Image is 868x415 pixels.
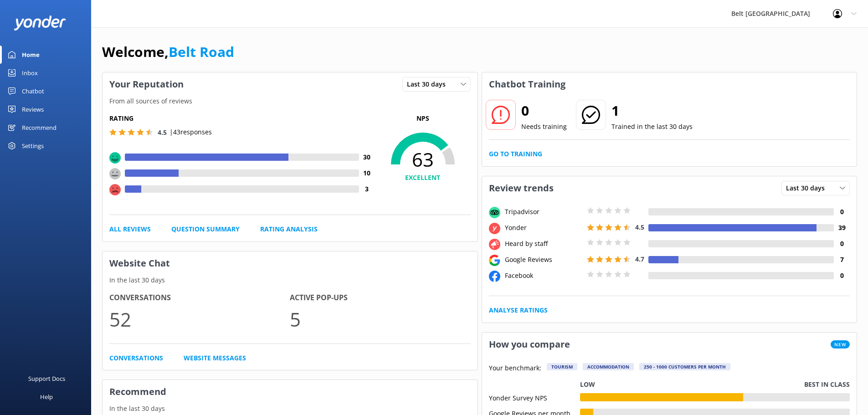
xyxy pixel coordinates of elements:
h4: 3 [359,184,375,194]
h5: Rating [109,113,375,123]
div: Support Docs [28,369,65,388]
span: New [831,340,850,348]
p: NPS [375,113,471,123]
h4: 7 [834,255,850,265]
h3: Chatbot Training [482,72,572,96]
div: Google Reviews [503,255,585,265]
h3: Recommend [103,380,478,404]
h4: Active Pop-ups [290,292,470,304]
span: 4.5 [158,128,167,137]
h4: 0 [834,239,850,249]
span: 4.5 [635,223,644,231]
div: Home [22,46,40,64]
span: 63 [375,148,471,171]
a: All Reviews [109,224,151,234]
a: Go to Training [489,149,542,159]
p: 52 [109,304,290,334]
p: | 43 responses [169,127,212,137]
img: yonder-white-logo.png [14,15,66,31]
a: Analyse Ratings [489,305,548,315]
a: Belt Road [169,42,234,61]
p: In the last 30 days [103,404,478,414]
h3: Your Reputation [103,72,190,96]
h2: 0 [521,100,567,122]
h4: 0 [834,207,850,217]
p: Best in class [804,379,850,389]
h1: Welcome, [102,41,234,63]
div: Settings [22,137,44,155]
h4: 10 [359,168,375,178]
div: Inbox [22,64,38,82]
span: 4.7 [635,255,644,263]
p: In the last 30 days [103,275,478,285]
p: From all sources of reviews [103,96,478,106]
span: Last 30 days [786,183,830,193]
p: Your benchmark: [489,363,541,374]
div: Facebook [503,271,585,281]
div: Accommodation [583,363,634,370]
p: Needs training [521,122,567,132]
h4: EXCELLENT [375,173,471,183]
h4: Conversations [109,292,290,304]
a: Website Messages [184,353,246,363]
div: Tripadvisor [503,207,585,217]
a: Question Summary [171,224,240,234]
div: Chatbot [22,82,44,100]
h4: 0 [834,271,850,281]
a: Rating Analysis [260,224,318,234]
p: 5 [290,304,470,334]
h3: Review trends [482,176,560,200]
a: Conversations [109,353,163,363]
p: Low [580,379,595,389]
div: Reviews [22,100,44,118]
div: Help [40,388,53,406]
div: Tourism [547,363,577,370]
div: 250 - 1000 customers per month [639,363,730,370]
p: Trained in the last 30 days [611,122,693,132]
h2: 1 [611,100,693,122]
span: Last 30 days [407,79,451,89]
div: Yonder Survey NPS [489,393,580,401]
h3: Website Chat [103,251,478,275]
div: Recommend [22,118,56,137]
h4: 39 [834,223,850,233]
h3: How you compare [482,333,577,356]
div: Yonder [503,223,585,233]
div: Heard by staff [503,239,585,249]
h4: 30 [359,152,375,162]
